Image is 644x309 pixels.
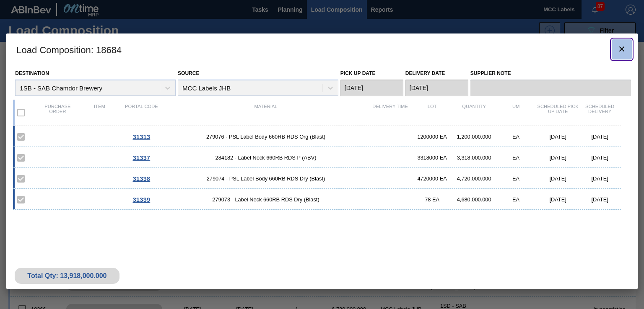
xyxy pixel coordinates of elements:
[340,70,376,76] label: Pick up Date
[405,70,445,76] label: Delivery Date
[411,175,453,182] div: 4720000 EA
[369,104,411,121] div: Delivery Time
[120,104,162,121] div: Portal code
[537,196,579,203] div: [DATE]
[36,104,78,121] div: Purchase order
[411,196,453,203] div: 78 EA
[178,70,199,76] label: Source
[579,175,621,182] div: [DATE]
[162,175,369,182] span: 279074 - PSL Label Body 660RB RDS Dry (Blast)
[453,154,495,161] div: 3,318,000.000
[495,154,537,161] div: EA
[453,104,495,121] div: Quantity
[537,104,579,121] div: Scheduled Pick up Date
[162,134,369,140] span: 279076 - PSL Label Body 660RB RDS Org (Blast)
[162,154,369,161] span: 284182 - Label Neck 660RB RDS P (ABV)
[579,104,621,121] div: Scheduled Delivery
[6,33,637,65] h3: Load Composition : 18684
[120,133,162,140] div: Go to Order
[453,175,495,182] div: 4,720,000.000
[495,104,537,121] div: UM
[537,175,579,182] div: [DATE]
[133,154,151,161] span: 31337
[411,154,453,161] div: 3318000 EA
[120,154,162,161] div: Go to Order
[453,196,495,203] div: 4,680,000.000
[411,104,453,121] div: Lot
[340,80,403,96] input: mm/dd/yyyy
[21,272,113,280] div: Total Qty: 13,918,000.000
[133,196,151,203] span: 31339
[15,70,49,76] label: Destination
[411,134,453,140] div: 1200000 EA
[133,175,151,182] span: 31338
[495,134,537,140] div: EA
[405,80,468,96] input: mm/dd/yyyy
[579,196,621,203] div: [DATE]
[537,134,579,140] div: [DATE]
[537,154,579,161] div: [DATE]
[133,133,151,140] span: 31313
[579,134,621,140] div: [DATE]
[78,104,120,121] div: Item
[470,67,631,80] label: Supplier Note
[162,104,369,121] div: Material
[453,134,495,140] div: 1,200,000.000
[495,175,537,182] div: EA
[495,196,537,203] div: EA
[120,196,162,203] div: Go to Order
[120,175,162,182] div: Go to Order
[162,196,369,203] span: 279073 - Label Neck 660RB RDS Dry (Blast)
[579,154,621,161] div: [DATE]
